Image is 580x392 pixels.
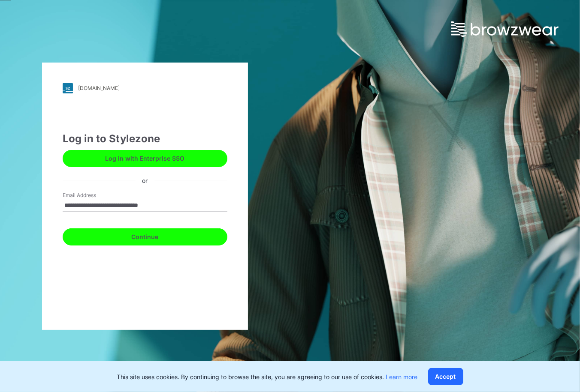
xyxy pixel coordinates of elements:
a: Learn more [386,373,418,380]
img: browzwear-logo.e42bd6dac1945053ebaf764b6aa21510.svg [451,21,559,37]
button: Log in with Enterprise SSO [63,150,227,167]
button: Continue [63,228,227,245]
label: Email Address [63,192,123,199]
div: [DOMAIN_NAME] [78,85,120,91]
a: [DOMAIN_NAME] [63,83,227,93]
button: Accept [428,368,463,385]
p: This site uses cookies. By continuing to browse the site, you are agreeing to our use of cookies. [117,372,418,381]
div: Log in to Stylezone [63,131,227,147]
div: or [136,177,155,186]
img: stylezone-logo.562084cfcfab977791bfbf7441f1a819.svg [63,83,73,93]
